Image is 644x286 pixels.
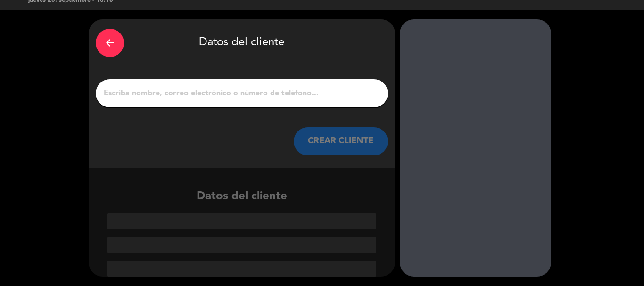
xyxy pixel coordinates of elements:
div: Datos del cliente [89,188,395,277]
input: Escriba nombre, correo electrónico o número de teléfono... [103,87,381,100]
i: arrow_back [104,37,116,49]
div: Datos del cliente [96,26,388,59]
button: CREAR CLIENTE [294,127,388,155]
